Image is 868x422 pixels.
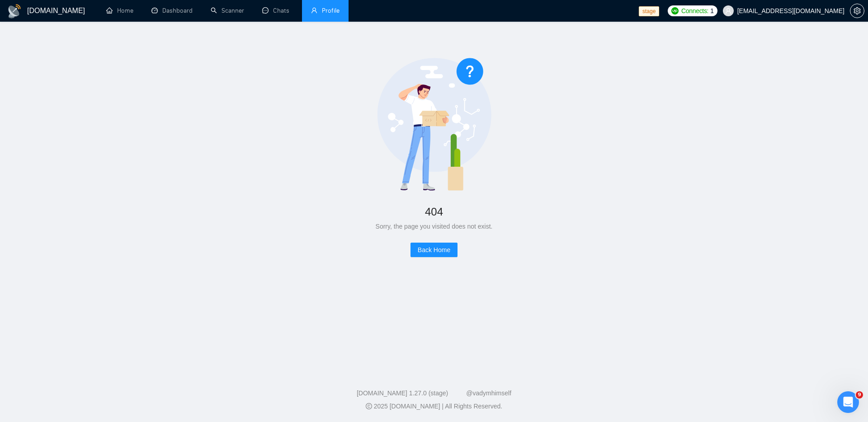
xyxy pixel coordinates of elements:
span: 9 [856,391,863,399]
span: Back Home [418,245,450,255]
a: searchScanner [211,7,244,14]
a: homeHome [106,7,133,14]
span: Connects: [681,6,708,16]
a: [DOMAIN_NAME] 1.27.0 (stage) [357,389,448,397]
span: stage [639,6,659,16]
img: upwork-logo.png [671,7,679,14]
span: copyright [366,403,372,409]
button: Back Home [410,243,458,257]
span: setting [850,7,864,14]
button: setting [850,4,864,18]
span: 1 [710,6,714,16]
a: @vadymhimself [466,389,511,397]
a: setting [850,7,864,14]
img: logo [7,4,22,19]
div: 404 [29,202,839,221]
a: messageChats [262,7,293,14]
a: userProfile [311,7,340,14]
iframe: Intercom live chat [837,391,859,413]
span: user [725,8,731,14]
a: dashboardDashboard [151,7,193,14]
div: Sorry, the page you visited does not exist. [29,221,839,231]
div: 2025 [DOMAIN_NAME] | All Rights Reserved. [7,402,861,411]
